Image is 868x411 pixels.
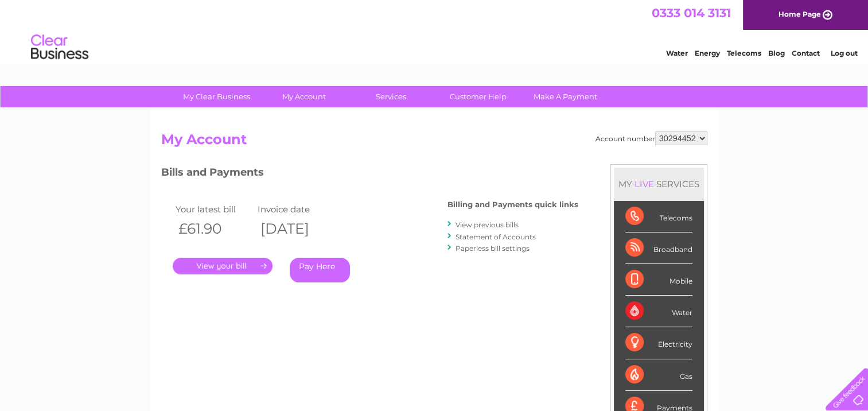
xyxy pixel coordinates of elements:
th: £61.90 [173,217,255,241]
a: . [173,258,273,274]
a: View previous bills [456,220,519,229]
a: My Clear Business [169,86,264,107]
a: Services [344,86,438,107]
div: Account number [595,131,707,145]
a: Energy [695,49,720,57]
td: Invoice date [255,201,337,217]
a: Log out [830,49,857,57]
div: Broadband [625,232,692,264]
h4: Billing and Payments quick links [447,200,578,209]
h3: Bills and Payments [161,164,578,184]
a: Contact [792,49,820,57]
a: Statement of Accounts [456,232,536,241]
a: 0333 014 3131 [652,6,731,20]
div: Gas [625,359,692,391]
a: Telecoms [727,49,761,57]
th: [DATE] [255,217,337,241]
a: Water [666,49,688,57]
div: Electricity [625,327,692,359]
div: MY SERVICES [614,168,704,200]
td: Your latest bill [173,201,255,217]
h2: My Account [161,131,707,153]
a: Pay Here [290,258,350,282]
a: Make A Payment [518,86,613,107]
a: Customer Help [431,86,526,107]
div: Clear Business is a trading name of Verastar Limited (registered in [GEOGRAPHIC_DATA] No. 3667643... [164,6,706,56]
div: Telecoms [625,201,692,232]
div: Water [625,296,692,327]
div: LIVE [632,179,656,189]
a: My Account [256,86,351,107]
a: Paperless bill settings [456,244,530,253]
img: logo.png [30,30,89,65]
a: Blog [768,49,785,57]
div: Mobile [625,264,692,296]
